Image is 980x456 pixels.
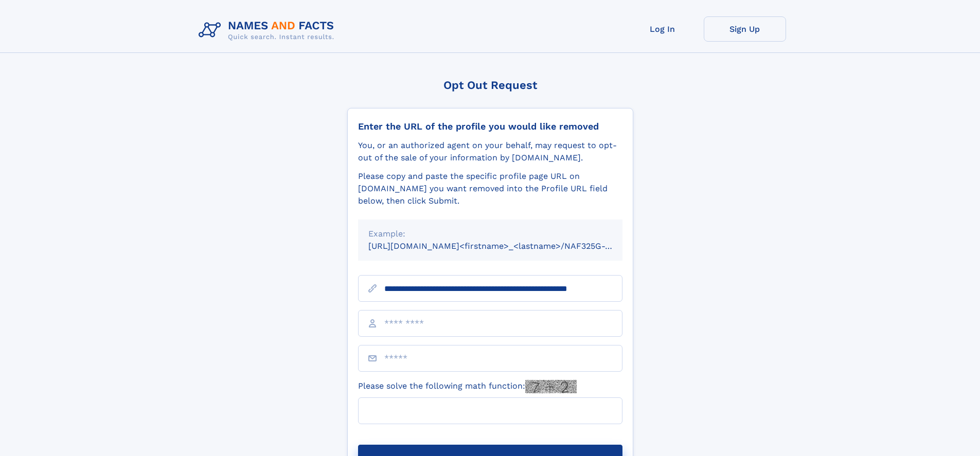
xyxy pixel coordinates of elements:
[194,16,343,44] img: Logo Names and Facts
[368,228,612,240] div: Example:
[358,121,622,132] div: Enter the URL of the profile you would like removed
[704,16,786,42] a: Sign Up
[358,139,622,164] div: You, or an authorized agent on your behalf, may request to opt-out of the sale of your informatio...
[358,380,577,393] label: Please solve the following math function:
[621,16,704,42] a: Log In
[358,170,622,207] div: Please copy and paste the specific profile page URL on [DOMAIN_NAME] you want removed into the Pr...
[347,79,633,92] div: Opt Out Request
[368,241,642,251] small: [URL][DOMAIN_NAME]<firstname>_<lastname>/NAF325G-xxxxxxxx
